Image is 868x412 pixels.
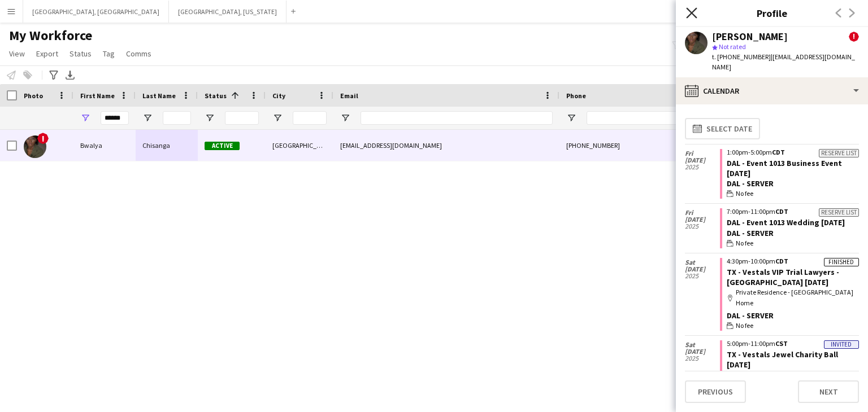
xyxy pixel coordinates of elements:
span: Last Name [142,91,176,100]
span: Tag [103,49,115,59]
span: Phone [566,91,586,100]
div: DAL - Server [727,228,859,238]
span: [DATE] [685,348,720,355]
div: DAL - Server [727,310,859,321]
div: DAL - Server [727,178,859,189]
div: 5:00pm-11:00pm [727,340,859,347]
app-action-btn: Export XLSX [63,68,77,82]
div: Reserve list [819,149,859,157]
span: 2025 [685,273,720,279]
input: Phone Filter Input [587,111,697,125]
a: Status [65,46,96,61]
button: Open Filter Menu [340,113,350,123]
button: Open Filter Menu [566,113,576,123]
button: Open Filter Menu [142,113,153,123]
div: Bwalya [73,130,136,161]
span: Fri [685,150,720,157]
span: Not rated [719,42,746,51]
img: Bwalya Chisanga [24,135,46,158]
button: Next [798,380,859,403]
input: First Name Filter Input [101,111,129,125]
div: Calendar [676,77,868,104]
span: 2025 [685,223,720,230]
input: City Filter Input [293,111,327,125]
div: [GEOGRAPHIC_DATA] [266,130,333,161]
span: 2025 [685,355,720,362]
div: Chisanga [136,130,198,161]
span: Active [205,142,240,150]
button: Open Filter Menu [80,113,90,123]
div: 4:30pm-10:00pm [727,258,859,265]
span: No fee [736,189,753,199]
span: Status [205,91,227,100]
span: | [EMAIL_ADDRESS][DOMAIN_NAME] [712,52,855,71]
span: Email [340,91,358,100]
span: Comms [126,49,151,59]
span: Sat [685,259,720,266]
span: 2025 [685,164,720,170]
button: [GEOGRAPHIC_DATA], [US_STATE] [169,1,287,23]
a: Comms [121,46,156,61]
a: Tag [98,46,119,61]
span: [DATE] [685,157,720,164]
span: t. [PHONE_NUMBER] [712,52,771,61]
span: Status [70,49,92,59]
span: CDT [772,148,785,156]
div: [PHONE_NUMBER] [559,130,704,161]
div: [PERSON_NAME] [712,32,788,42]
span: CST [775,339,788,348]
span: My Workforce [9,27,92,44]
input: Last Name Filter Input [163,111,191,125]
span: Fri [685,209,720,216]
span: CDT [775,257,788,265]
a: TX - Vestals Jewel Charity Ball [DATE] [727,349,838,370]
a: DAL - Event 1013 Business Event [DATE] [727,158,842,178]
app-action-btn: Advanced filters [47,68,60,82]
a: DAL - Event 1013 Wedding [DATE] [727,217,845,227]
button: Open Filter Menu [205,113,215,123]
div: Reserve list [819,208,859,217]
div: [EMAIL_ADDRESS][DOMAIN_NAME] [333,130,559,161]
span: ! [849,32,859,42]
div: Private Residence - [GEOGRAPHIC_DATA] Home [727,287,859,308]
button: [GEOGRAPHIC_DATA], [GEOGRAPHIC_DATA] [23,1,169,23]
span: No fee [736,238,753,248]
div: Invited [824,340,859,349]
div: [PERSON_NAME] Exhibits Hall [727,370,859,380]
button: Select date [685,118,760,139]
span: [DATE] [685,266,720,273]
a: View [5,46,29,61]
span: View [9,49,25,59]
span: Sat [685,341,720,348]
button: Open Filter Menu [272,113,283,123]
input: Email Filter Input [361,111,553,125]
input: Status Filter Input [225,111,259,125]
span: Export [36,49,58,59]
div: 7:00pm-11:00pm [727,208,859,215]
span: First Name [80,91,115,100]
div: 1:00pm-5:00pm [727,149,859,156]
button: Previous [685,380,746,403]
a: Export [32,46,63,61]
div: Finished [824,258,859,266]
span: [DATE] [685,216,720,223]
span: CDT [775,207,788,216]
span: City [272,91,285,100]
h3: Profile [676,6,868,20]
a: TX - Vestals VIP Trial Lawyers - [GEOGRAPHIC_DATA] [DATE] [727,267,839,287]
span: No fee [736,321,753,331]
span: ! [37,133,49,144]
span: Photo [24,91,43,100]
